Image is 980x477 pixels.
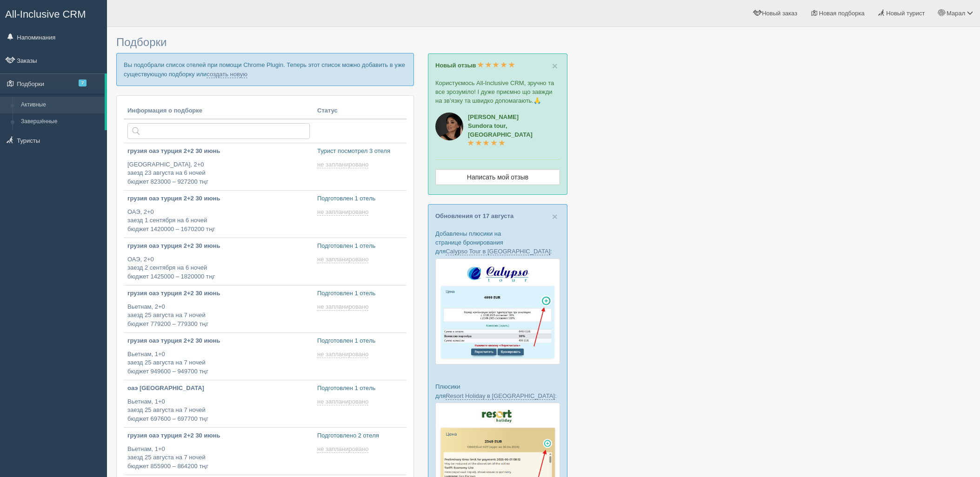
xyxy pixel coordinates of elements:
span: не запланировано [317,303,368,311]
p: [GEOGRAPHIC_DATA], 2+0 заезд 23 августа на 6 ночей бюджет 823000 – 927200 тңг [127,160,310,186]
a: Обновления от 17 августа [435,212,513,219]
p: Вьетнам, 1+0 заезд 25 августа на 7 ночей бюджет 949600 – 949700 тңг [127,350,310,376]
p: ОАЭ, 2+0 заезд 1 сентября на 6 ночей бюджет 1420000 – 1670200 тңг [127,208,310,234]
a: не запланировано [317,351,370,358]
a: грузия оаэ турция 2+2 30 июнь ОАЭ, 2+0заезд 2 сентября на 6 ночейбюджет 1425000 – 1820000 тңг [124,238,313,285]
span: не запланировано [317,161,368,168]
span: 7 [79,79,87,86]
p: Подготовлен 1 отель [317,289,403,298]
img: calypso-tour-proposal-crm-for-travel-agency.jpg [435,258,560,365]
p: грузия оаэ турция 2+2 30 июнь [127,242,310,251]
a: Новый отзыв [435,62,515,69]
p: Подготовлен 1 отель [317,337,403,345]
a: не запланировано [317,445,370,453]
button: Close [552,61,558,71]
a: Написать мой отзыв [435,169,560,185]
p: Плюсики для : [435,382,560,400]
a: грузия оаэ турция 2+2 30 июнь Вьетнам, 1+0заезд 25 августа на 7 ночейбюджет 949600 – 949700 тңг [124,333,313,380]
a: не запланировано [317,256,370,263]
span: Новая подборка [819,10,865,17]
a: [PERSON_NAME]Sundora tour, [GEOGRAPHIC_DATA] [468,113,533,147]
p: Користуємось All-Inclusive CRM, зручно та все зрозуміло! І дуже приємно що завжди на зв’язку та ш... [435,79,560,105]
p: Подготовлен 1 отель [317,242,403,251]
a: Calypso Tour в [GEOGRAPHIC_DATA] [446,248,550,255]
a: грузия оаэ турция 2+2 30 июнь Вьетнам, 1+0заезд 25 августа на 7 ночейбюджет 855900 – 864200 тңг [124,428,313,475]
span: Подборки [116,36,167,48]
span: × [552,211,558,222]
p: грузия оаэ турция 2+2 30 июнь [127,194,310,203]
span: Марал [947,10,965,17]
p: Вьетнам, 1+0 заезд 25 августа на 7 ночей бюджет 697600 – 697700 тңг [127,397,310,424]
span: не запланировано [317,445,368,453]
p: Подготовлен 1 отель [317,384,403,393]
a: не запланировано [317,398,370,405]
a: не запланировано [317,161,370,168]
a: оаэ [GEOGRAPHIC_DATA] Вьетнам, 1+0заезд 25 августа на 7 ночейбюджет 697600 – 697700 тңг [124,380,313,427]
a: грузия оаэ турция 2+2 30 июнь ОАЭ, 2+0заезд 1 сентября на 6 ночейбюджет 1420000 – 1670200 тңг [124,191,313,238]
p: оаэ [GEOGRAPHIC_DATA] [127,384,310,393]
p: грузия оаэ турция 2+2 30 июнь [127,147,310,156]
a: не запланировано [317,303,370,311]
input: Поиск по стране или туристу [127,123,310,139]
a: Завершённые [17,113,105,130]
span: не запланировано [317,398,368,405]
p: Подготовлено 2 отеля [317,431,403,440]
p: грузия оаэ турция 2+2 30 июнь [127,337,310,345]
th: Статус [313,103,407,119]
th: Информация о подборке [124,103,313,119]
a: All-Inclusive CRM [0,0,107,26]
p: Вы подобрали список отелей при помощи Chrome Plugin. Теперь этот список можно добавить в уже суще... [116,53,414,86]
span: × [552,60,558,71]
a: не запланировано [317,208,370,216]
p: грузия оаэ турция 2+2 30 июнь [127,431,310,440]
a: Resort Holiday в [GEOGRAPHIC_DATA] [446,392,555,400]
p: Вьетнам, 2+0 заезд 25 августа на 7 ночей бюджет 779200 – 779300 тңг [127,303,310,329]
span: Новый турист [886,10,925,17]
p: Турист посмотрел 3 отеля [317,147,403,156]
button: Close [552,212,558,221]
p: ОАЭ, 2+0 заезд 2 сентября на 6 ночей бюджет 1425000 – 1820000 тңг [127,255,310,281]
p: Вьетнам, 1+0 заезд 25 августа на 7 ночей бюджет 855900 – 864200 тңг [127,445,310,471]
a: создать новую [207,71,247,78]
p: грузия оаэ турция 2+2 30 июнь [127,289,310,298]
span: All-Inclusive CRM [5,8,86,20]
a: грузия оаэ турция 2+2 30 июнь Вьетнам, 2+0заезд 25 августа на 7 ночейбюджет 779200 – 779300 тңг [124,285,313,332]
span: Новый заказ [762,10,797,17]
a: Активные [17,97,105,113]
a: грузия оаэ турция 2+2 30 июнь [GEOGRAPHIC_DATA], 2+0заезд 23 августа на 6 ночейбюджет 823000 – 92... [124,143,313,190]
p: Подготовлен 1 отель [317,194,403,203]
span: не запланировано [317,208,368,216]
span: не запланировано [317,351,368,358]
span: не запланировано [317,256,368,263]
p: Добавлены плюсики на странице бронирования для : [435,229,560,256]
